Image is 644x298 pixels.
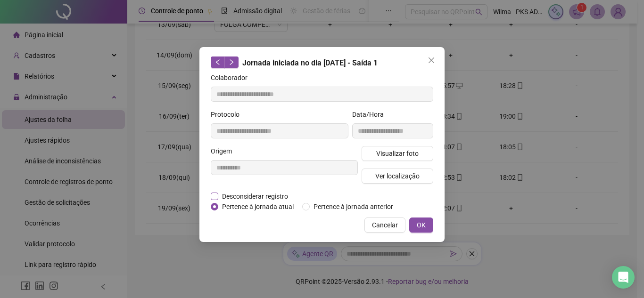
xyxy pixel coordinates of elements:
[211,56,225,68] button: left
[215,59,221,65] span: left
[352,109,390,120] label: Data/Hora
[218,201,297,212] span: Pertence à jornada atual
[375,171,420,181] span: Ver localização
[612,266,635,289] div: Open Intercom Messenger
[362,169,433,184] button: Ver localização
[211,56,433,69] div: Jornada iniciada no dia [DATE] - Saída 1
[362,146,433,161] button: Visualizar foto
[424,53,439,68] button: Close
[211,146,238,156] label: Origem
[417,220,426,230] span: OK
[428,56,435,64] span: close
[409,217,433,233] button: OK
[224,56,239,68] button: right
[228,59,235,65] span: right
[310,201,397,212] span: Pertence à jornada anterior
[218,191,292,201] span: Desconsiderar registro
[211,72,254,83] label: Colaborador
[372,220,398,230] span: Cancelar
[364,217,405,233] button: Cancelar
[211,109,246,120] label: Protocolo
[376,148,419,159] span: Visualizar foto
